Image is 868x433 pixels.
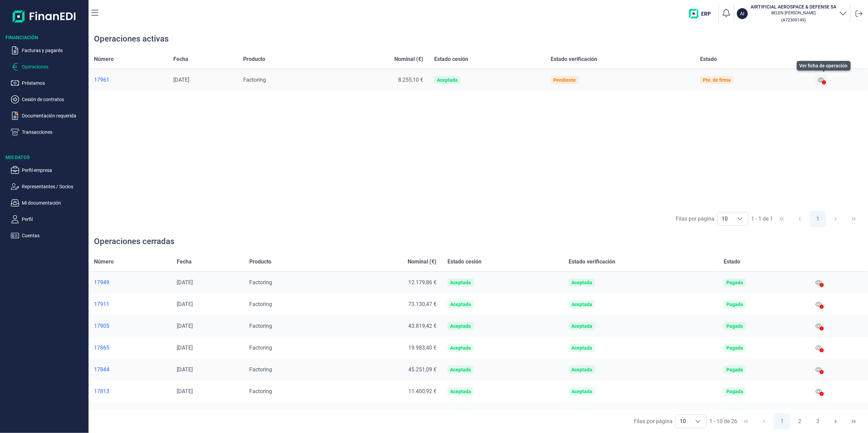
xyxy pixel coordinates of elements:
p: AI [740,10,745,17]
div: Pendiente [554,77,576,83]
button: Préstamos [11,79,86,87]
div: [DATE] [174,77,233,83]
p: Transacciones [22,128,86,136]
button: Representantes / Socios [11,182,86,191]
div: 17813 [94,388,166,395]
div: Choose [732,212,748,225]
p: Cuentas [22,231,86,240]
div: Aceptada [571,280,592,285]
span: 45.251,09 € [408,366,437,373]
p: Documentación requerida [22,112,86,120]
button: Next Page [827,413,844,430]
div: Choose [690,415,706,428]
div: Aceptada [571,389,592,394]
div: [DATE] [177,344,238,351]
span: Factoring [249,366,272,373]
div: Filas por página [676,215,714,223]
span: Estado cesión [434,55,468,63]
a: 17911 [94,301,166,308]
div: Aceptada [571,323,592,329]
div: [DATE] [177,366,238,373]
span: Estado verificación [569,258,615,266]
span: 43.819,42 € [408,323,437,329]
div: [DATE] [177,388,238,395]
span: 1 - 1 de 1 [751,216,773,222]
span: 12.179,86 € [408,279,437,286]
div: Pte. de firma [703,77,731,83]
span: Factoring [249,344,272,351]
span: Estado verificación [551,55,598,63]
p: Facturas y pagarés [22,46,86,54]
div: Pagada [726,280,743,285]
div: Aceptada [437,77,458,83]
button: Facturas y pagarés [11,46,86,54]
a: 17949 [94,279,166,286]
div: [DATE] [177,301,238,308]
button: AIAIRTIFICIAL AEROSPACE & DEFENSE SABELEN [PERSON_NAME](A72309149) [737,3,847,24]
span: Factoring [249,301,272,307]
button: Last Page [846,413,862,430]
span: 73.130,47 € [408,301,437,307]
span: Producto [243,55,266,63]
button: Perfil empresa [11,166,86,174]
img: Logo de aplicación [13,5,76,27]
div: Pagada [726,302,743,307]
p: Préstamos [22,79,86,87]
h3: AIRTIFICIAL AEROSPACE & DEFENSE SA [751,3,836,10]
a: 17844 [94,366,166,373]
div: Pagada [726,345,743,351]
p: Perfil [22,215,86,223]
button: Next Page [827,211,844,227]
div: Aceptada [450,389,471,394]
div: Aceptada [450,323,471,329]
div: Pagada [726,367,743,372]
button: Operaciones [11,63,86,71]
span: Estado [700,55,717,63]
div: Operaciones activas [94,33,169,44]
span: 8.255,10 € [398,77,423,83]
button: First Page [738,413,754,430]
p: Cesión de contratos [22,95,86,103]
span: Nominal (€) [394,55,423,63]
button: Previous Page [756,413,772,430]
span: Número [94,55,114,63]
button: First Page [774,211,790,227]
span: Producto [249,258,271,266]
p: Operaciones [22,63,86,71]
div: Filas por página [634,417,673,426]
div: Operaciones cerradas [94,236,174,247]
span: Estado [724,258,740,266]
div: 17905 [94,323,166,330]
span: 1 - 10 de 26 [709,419,737,424]
div: [DATE] [177,323,238,330]
p: BELEN [PERSON_NAME] [751,10,836,16]
div: Aceptada [450,302,471,307]
a: 17961 [94,77,163,83]
span: Nominal (€) [408,258,437,266]
span: 11.400,92 € [408,388,437,395]
span: Factoring [243,77,266,83]
div: Aceptada [450,280,471,285]
button: Page 1 [774,413,790,430]
div: Pagada [726,389,743,394]
span: Fecha [174,55,189,63]
button: Documentación requerida [11,112,86,120]
div: Pagada [726,323,743,329]
p: Representantes / Socios [22,182,86,191]
button: Mi documentación [11,199,86,207]
div: Aceptada [571,302,592,307]
small: Copiar cif [781,17,806,22]
span: Número [94,258,114,266]
span: 10 [717,212,732,225]
button: Page 3 [810,413,826,430]
div: Aceptada [450,345,471,351]
a: 17865 [94,344,166,351]
div: [DATE] [177,279,238,286]
p: Perfil empresa [22,166,86,174]
button: Last Page [846,211,862,227]
button: Cesión de contratos [11,95,86,103]
button: Page 2 [792,413,808,430]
